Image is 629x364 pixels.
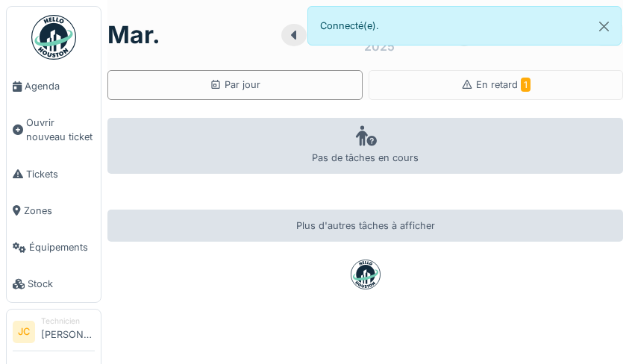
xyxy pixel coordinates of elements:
a: Ouvrir nouveau ticket [7,104,101,155]
span: Tickets [26,167,95,181]
div: Pas de tâches en cours [107,118,623,174]
span: Stock [28,277,95,291]
span: Ouvrir nouveau ticket [26,116,95,144]
div: Plus d'autres tâches à afficher [107,210,623,242]
div: Connecté(e). [307,6,622,45]
span: 1 [521,78,531,92]
a: Stock [7,266,101,302]
div: Technicien [41,316,95,327]
h1: mar. [107,21,160,49]
li: [PERSON_NAME] [41,316,95,348]
button: Close [587,7,621,46]
div: Par jour [210,78,260,92]
a: Agenda [7,68,101,104]
a: JC Technicien[PERSON_NAME] [13,316,95,351]
a: Équipements [7,229,101,266]
div: 2025 [364,37,395,55]
span: En retard [476,79,531,90]
span: Équipements [29,240,95,254]
img: badge-BVDL4wpA.svg [351,260,381,289]
li: JC [13,321,35,343]
span: Agenda [25,79,95,93]
span: Zones [24,204,95,218]
img: Badge_color-CXgf-gQk.svg [31,15,76,60]
a: Tickets [7,156,101,192]
a: Zones [7,192,101,229]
